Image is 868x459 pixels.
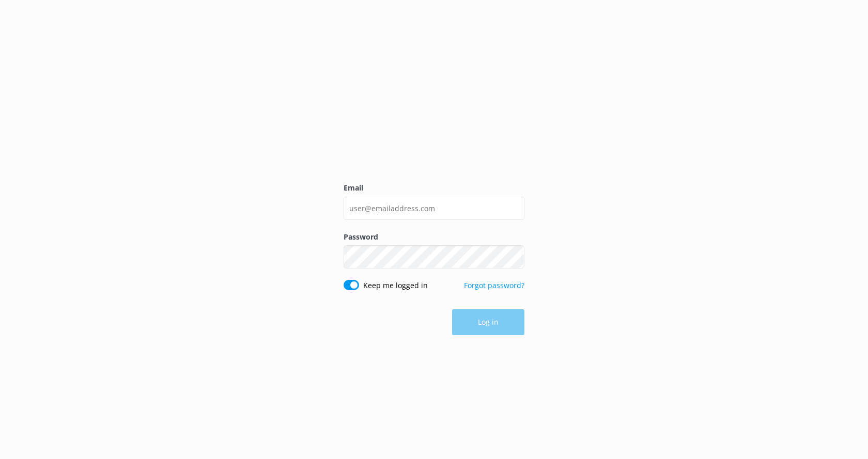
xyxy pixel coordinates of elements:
[363,280,428,291] label: Keep me logged in
[504,247,524,267] button: Show password
[344,182,524,194] label: Email
[344,231,524,243] label: Password
[344,197,524,220] input: user@emailaddress.com
[464,280,524,290] a: Forgot password?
